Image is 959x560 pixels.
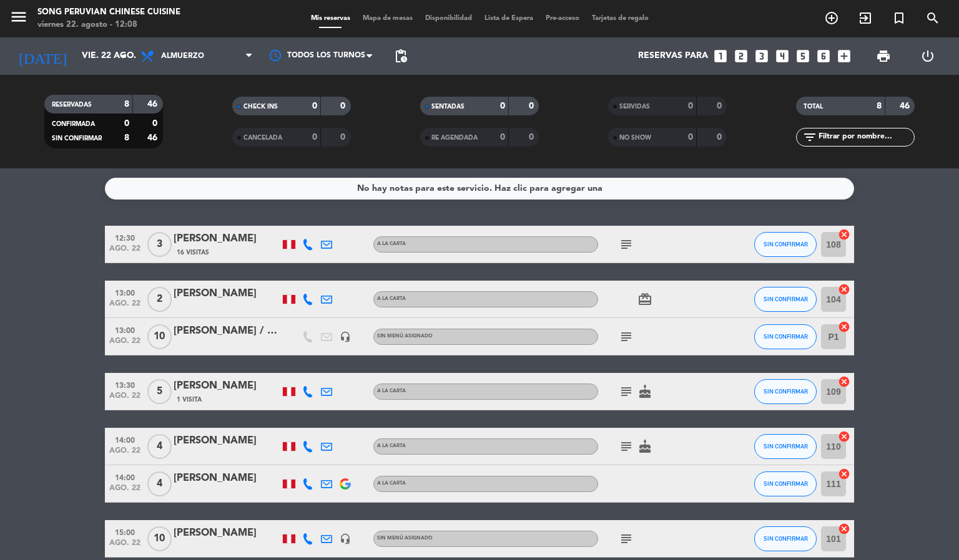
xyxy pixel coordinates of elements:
[838,375,850,388] i: cancel
[905,37,950,75] div: LOG OUT
[754,324,817,349] button: SIN CONFIRMAR
[764,443,808,450] span: SIN CONFIRMAR
[109,447,140,461] span: ago. 22
[764,333,808,340] span: SIN CONFIRMAR
[340,133,348,142] strong: 0
[754,434,817,459] button: SIN CONFIRMAR
[109,337,140,351] span: ago. 22
[431,104,465,110] span: SENTADAS
[892,11,907,26] i: turned_in_not
[836,48,852,64] i: add_box
[619,384,634,399] i: subject
[147,232,172,257] span: 3
[147,526,172,551] span: 10
[377,241,406,246] span: A la carta
[717,102,724,110] strong: 0
[717,133,724,142] strong: 0
[124,100,129,109] strong: 8
[109,470,140,484] span: 14:00
[478,15,539,22] span: Lista de Espera
[147,287,172,312] span: 2
[177,395,202,405] span: 1 Visita
[109,244,140,259] span: ago. 22
[688,133,693,142] strong: 0
[109,524,140,539] span: 15:00
[817,130,914,144] input: Filtrar por nombre...
[838,523,850,535] i: cancel
[754,379,817,404] button: SIN CONFIRMAR
[815,48,832,64] i: looks_6
[9,7,28,31] button: menu
[312,102,317,110] strong: 0
[619,237,634,252] i: subject
[124,133,129,142] strong: 8
[174,433,280,449] div: [PERSON_NAME]
[109,539,140,553] span: ago. 22
[109,322,140,337] span: 13:00
[500,133,505,142] strong: 0
[174,470,280,486] div: [PERSON_NAME]
[802,130,817,145] i: filter_list
[147,471,172,496] span: 4
[243,135,282,141] span: CANCELADA
[393,49,408,64] span: pending_actions
[764,296,808,302] span: SIN CONFIRMAR
[900,102,912,110] strong: 46
[920,49,935,64] i: power_settings_new
[340,533,351,544] i: headset_mic
[377,481,406,486] span: A la carta
[876,49,891,64] span: print
[688,102,693,110] strong: 0
[764,480,808,487] span: SIN CONFIRMAR
[9,7,28,26] i: menu
[754,471,817,496] button: SIN CONFIRMAR
[529,133,536,142] strong: 0
[116,49,131,64] i: arrow_drop_down
[637,292,652,307] i: card_giftcard
[925,11,940,26] i: search
[109,432,140,447] span: 14:00
[637,439,652,454] i: cake
[539,15,586,22] span: Pre-acceso
[619,104,650,110] span: SERVIDAS
[109,392,140,406] span: ago. 22
[52,135,102,142] span: SIN CONFIRMAR
[377,536,433,541] span: Sin menú asignado
[824,11,839,26] i: add_circle_outline
[37,6,180,19] div: Song Peruvian Chinese Cuisine
[754,526,817,551] button: SIN CONFIRMAR
[109,285,140,299] span: 13:00
[838,283,850,296] i: cancel
[764,241,808,248] span: SIN CONFIRMAR
[109,377,140,392] span: 13:30
[754,232,817,257] button: SIN CONFIRMAR
[804,104,823,110] span: TOTAL
[637,384,652,399] i: cake
[638,51,708,61] span: Reservas para
[838,430,850,443] i: cancel
[9,42,76,70] i: [DATE]
[109,230,140,244] span: 12:30
[174,231,280,247] div: [PERSON_NAME]
[764,535,808,542] span: SIN CONFIRMAR
[858,11,873,26] i: exit_to_app
[174,525,280,541] div: [PERSON_NAME]
[838,228,850,241] i: cancel
[754,48,770,64] i: looks_3
[377,443,406,448] span: A la carta
[161,52,204,60] span: Almuerzo
[147,324,172,349] span: 10
[312,133,317,142] strong: 0
[357,15,419,22] span: Mapa de mesas
[124,119,129,128] strong: 0
[764,388,808,395] span: SIN CONFIRMAR
[340,478,351,490] img: google-logo.png
[586,15,655,22] span: Tarjetas de regalo
[754,287,817,312] button: SIN CONFIRMAR
[419,15,478,22] span: Disponibilidad
[838,468,850,480] i: cancel
[109,484,140,498] span: ago. 22
[619,135,651,141] span: NO SHOW
[52,102,92,108] span: RESERVADAS
[340,102,348,110] strong: 0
